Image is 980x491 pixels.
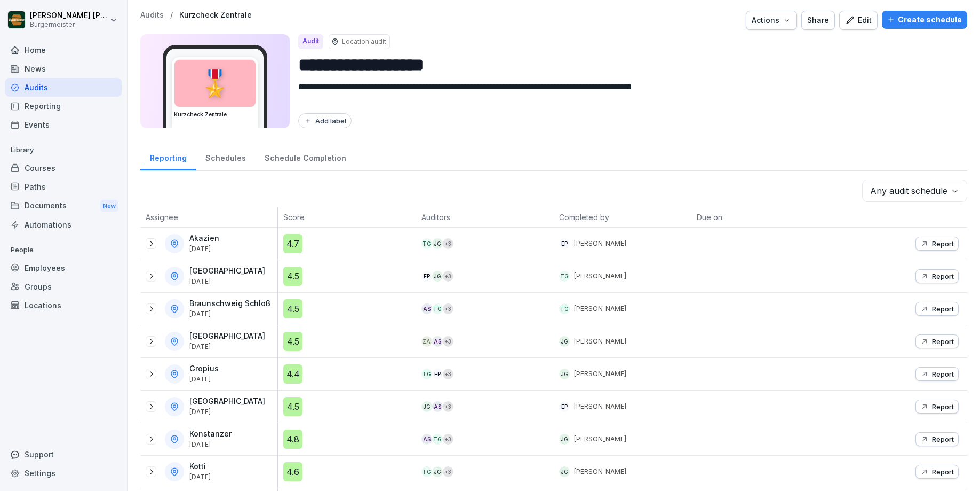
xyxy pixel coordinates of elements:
[189,278,265,285] p: [DATE]
[189,441,232,448] p: [DATE]
[432,466,443,477] div: JG
[845,14,872,26] div: Edit
[915,367,959,381] button: Report
[559,466,570,477] div: JG
[443,303,453,314] div: + 3
[421,238,432,249] div: TG
[298,34,323,49] div: Audit
[283,299,302,318] div: 4.5
[574,271,626,281] p: [PERSON_NAME]
[432,336,443,347] div: AS
[882,11,967,29] button: Create schedule
[559,369,570,379] div: JG
[5,241,122,259] p: People
[342,37,386,46] p: Location audit
[5,97,122,115] a: Reporting
[283,332,302,351] div: 4.5
[574,402,626,411] p: [PERSON_NAME]
[421,303,432,314] div: AS
[887,14,962,26] div: Create schedule
[5,115,122,134] a: Events
[283,462,302,481] div: 4.6
[559,271,570,282] div: TG
[5,59,122,78] a: News
[5,78,122,97] a: Audits
[283,267,302,286] div: 4.5
[801,11,835,30] button: Share
[559,303,570,314] div: TG
[421,336,432,347] div: ZA
[5,159,122,177] a: Courses
[443,369,453,379] div: + 3
[443,336,453,347] div: + 3
[5,41,122,59] div: Home
[189,430,232,439] p: Konstanzer
[932,467,954,476] p: Report
[932,305,954,313] p: Report
[932,402,954,411] p: Report
[746,11,797,30] button: Actions
[915,269,959,283] button: Report
[189,332,265,341] p: [GEOGRAPHIC_DATA]
[432,369,443,379] div: EP
[5,177,122,196] div: Paths
[915,400,959,414] button: Report
[283,397,302,416] div: 4.5
[574,304,626,314] p: [PERSON_NAME]
[752,14,791,26] div: Actions
[443,466,453,477] div: + 3
[432,271,443,282] div: JG
[432,238,443,249] div: JG
[140,143,196,170] a: Reporting
[559,336,570,347] div: JG
[915,334,959,348] button: Report
[189,376,219,383] p: [DATE]
[189,364,219,373] p: Gropius
[179,11,252,20] a: Kurzcheck Zentrale
[574,337,626,346] p: [PERSON_NAME]
[298,113,352,128] button: Add label
[5,464,122,482] a: Settings
[170,11,173,20] p: /
[5,142,122,159] p: Library
[5,296,122,315] a: Locations
[915,302,959,316] button: Report
[443,434,453,445] div: + 3
[255,143,355,170] a: Schedule Completion
[421,271,432,282] div: EP
[839,11,878,30] button: Edit
[189,462,211,471] p: Kotti
[189,310,270,318] p: [DATE]
[189,408,265,416] p: [DATE]
[421,466,432,477] div: TG
[189,299,270,308] p: Braunschweig Schloß
[5,259,122,277] a: Employees
[932,337,954,346] p: Report
[196,143,255,170] div: Schedules
[574,434,626,444] p: [PERSON_NAME]
[432,303,443,314] div: TG
[691,207,829,228] th: Due on:
[5,215,122,234] a: Automations
[432,401,443,412] div: AS
[559,434,570,445] div: JG
[189,473,211,481] p: [DATE]
[100,200,118,212] div: New
[283,234,302,253] div: 4.7
[283,364,302,384] div: 4.4
[5,196,122,216] a: DocumentsNew
[807,14,829,26] div: Share
[421,401,432,412] div: JG
[915,465,959,479] button: Report
[932,272,954,280] p: Report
